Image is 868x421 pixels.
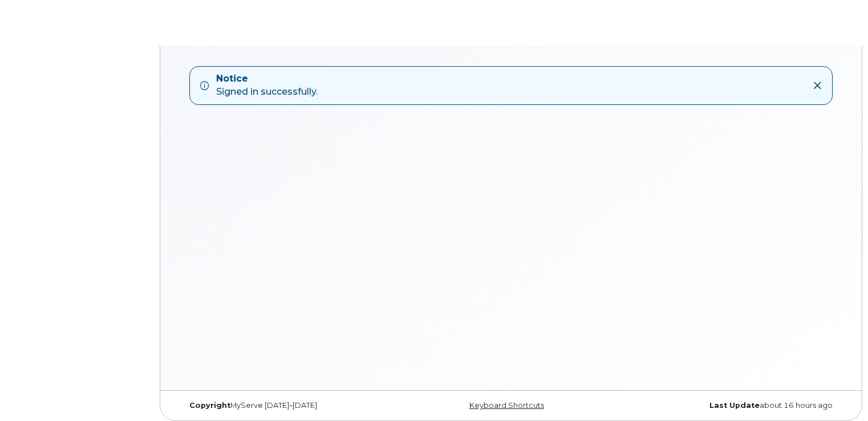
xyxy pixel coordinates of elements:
[621,401,841,410] div: about 16 hours ago
[469,401,544,410] a: Keyboard Shortcuts
[181,401,401,410] div: MyServe [DATE]–[DATE]
[216,72,318,86] strong: Notice
[189,401,230,410] strong: Copyright
[216,72,318,99] div: Signed in successfully.
[709,401,760,410] strong: Last Update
